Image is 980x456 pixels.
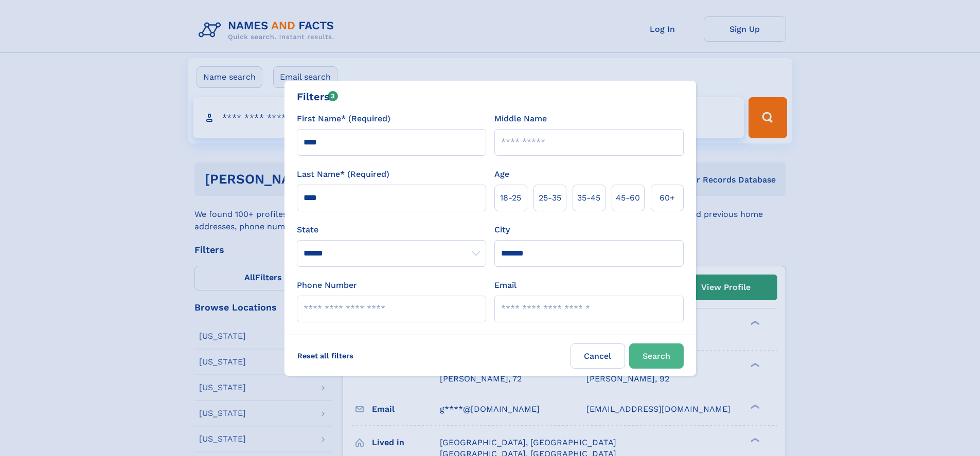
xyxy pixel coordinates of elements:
[500,192,521,204] span: 18‑25
[577,192,600,204] span: 35‑45
[297,224,486,236] label: State
[494,113,547,125] label: Middle Name
[494,168,509,180] label: Age
[297,279,357,291] label: Phone Number
[616,192,640,204] span: 45‑60
[629,343,684,369] button: Search
[297,113,390,125] label: First Name* (Required)
[494,224,510,236] label: City
[297,89,338,104] div: Filters
[660,192,675,204] span: 60+
[539,192,561,204] span: 25‑35
[571,343,625,369] label: Cancel
[291,343,360,368] label: Reset all filters
[297,168,389,180] label: Last Name* (Required)
[494,279,516,291] label: Email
